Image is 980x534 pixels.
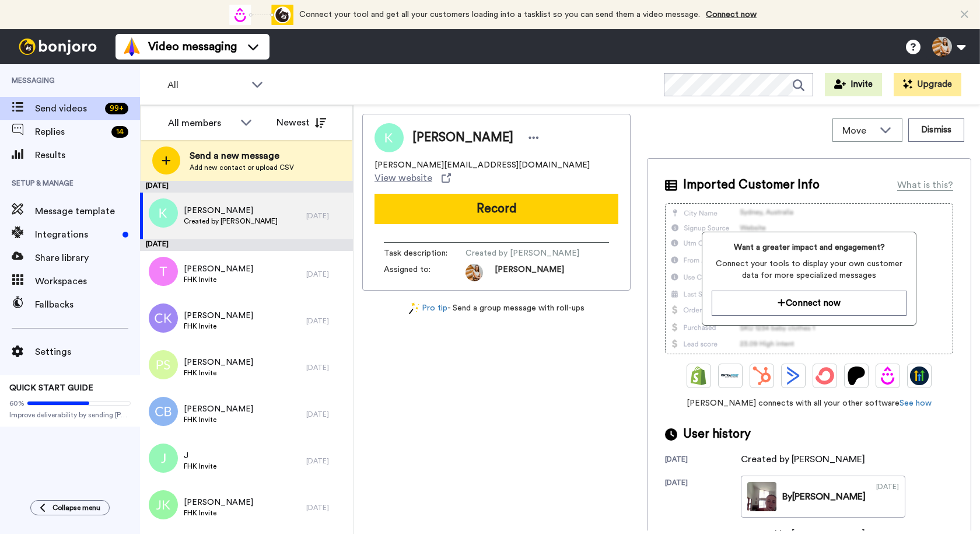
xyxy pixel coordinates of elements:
[52,503,100,512] span: Collapse menu
[184,275,253,284] span: FHK Invite
[665,397,953,409] span: [PERSON_NAME] connects with all your other software
[306,363,347,372] div: [DATE]
[14,39,101,55] img: bj-logo-header-white.svg
[184,508,253,518] span: FHK Invite
[35,345,140,359] span: Settings
[752,367,771,385] img: Hubspot
[149,350,178,379] img: ps.png
[184,263,253,275] span: [PERSON_NAME]
[168,116,235,130] div: All members
[299,11,700,19] span: Connect your tool and get all your customers loading into a tasklist so you can send them a video...
[149,198,178,228] img: k.png
[35,102,100,116] span: Send videos
[374,171,451,185] a: View website
[689,367,708,385] img: Shopify
[374,171,432,185] span: View website
[374,123,404,152] img: Image of Kristy
[105,103,128,114] div: 99 +
[184,450,216,462] span: J
[184,357,253,368] span: [PERSON_NAME]
[374,194,618,224] button: Record
[9,410,131,420] span: Improve deliverability by sending [PERSON_NAME]’s from your own email
[148,39,237,55] span: Video messaging
[306,456,347,466] div: [DATE]
[466,247,579,259] span: Created by [PERSON_NAME]
[184,462,216,471] span: FHK Invite
[35,274,140,288] span: Workspaces
[35,204,140,218] span: Message template
[374,159,590,171] span: [PERSON_NAME][EMAIL_ADDRESS][DOMAIN_NAME]
[712,258,907,281] span: Connect your tools to display your own customer data for more specialized messages
[140,181,353,193] div: [DATE]
[306,410,347,419] div: [DATE]
[123,37,141,56] img: vm-color.svg
[712,291,907,316] button: Connect now
[747,482,776,511] img: 787bf514-cdb6-4fd7-be62-118f5e7e37eb-thumb.jpg
[878,367,897,385] img: Drip
[306,316,347,326] div: [DATE]
[495,264,564,281] span: [PERSON_NAME]
[268,111,335,134] button: Newest
[190,163,294,172] span: Add new contact or upload CSV
[306,270,347,279] div: [DATE]
[362,302,631,315] div: - Send a group message with roll-ups
[306,211,347,221] div: [DATE]
[111,126,128,138] div: 14
[35,298,140,312] span: Fallbacks
[384,247,466,259] span: Task description :
[35,228,118,242] span: Integrations
[35,251,140,265] span: Share library
[184,497,253,508] span: [PERSON_NAME]
[706,11,757,19] a: Connect now
[847,367,866,385] img: Patreon
[184,403,253,415] span: [PERSON_NAME]
[149,303,178,333] img: ck.png
[184,322,253,331] span: FHK Invite
[9,399,24,408] span: 60%
[140,239,353,251] div: [DATE]
[384,264,466,281] span: Assigned to:
[9,384,93,392] span: QUICK START GUIDE
[741,452,865,466] div: Created by [PERSON_NAME]
[167,78,246,92] span: All
[876,482,899,511] div: [DATE]
[466,264,483,281] img: ae74e093-145b-4a61-8de1-b8d6097a1111-1603253750.jpg
[184,368,253,378] span: FHK Invite
[149,444,178,473] img: j.png
[409,302,419,315] img: magic-wand.svg
[900,399,932,407] a: See how
[683,425,751,443] span: User history
[784,367,803,385] img: ActiveCampaign
[184,310,253,322] span: [PERSON_NAME]
[149,397,178,426] img: cb.png
[910,367,929,385] img: GoHighLevel
[741,476,905,518] a: By[PERSON_NAME][DATE]
[35,148,140,162] span: Results
[683,176,820,194] span: Imported Customer Info
[184,217,278,226] span: Created by [PERSON_NAME]
[721,367,740,385] img: Ontraport
[712,242,907,253] span: Want a greater impact and engagement?
[409,302,447,315] a: Pro tip
[306,503,347,512] div: [DATE]
[665,478,741,518] div: [DATE]
[184,415,253,424] span: FHK Invite
[184,205,278,217] span: [PERSON_NAME]
[229,5,293,25] div: animation
[149,257,178,286] img: t.png
[190,149,294,163] span: Send a new message
[149,490,178,519] img: jk.png
[35,125,107,139] span: Replies
[30,500,110,515] button: Collapse menu
[412,129,513,146] span: [PERSON_NAME]
[815,367,834,385] img: ConvertKit
[665,455,741,466] div: [DATE]
[782,490,866,504] div: By [PERSON_NAME]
